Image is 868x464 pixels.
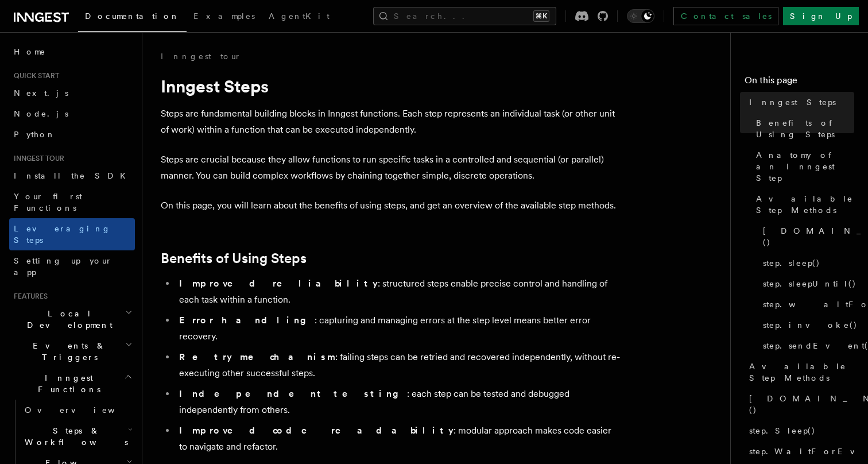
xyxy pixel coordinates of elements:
[193,11,255,21] span: Examples
[751,145,854,188] a: Anatomy of an Inngest Step
[627,9,654,23] button: Toggle dark mode
[176,349,620,381] li: : failing steps can be retried and recovered independently, without re-executing other successful...
[14,224,111,245] span: Leveraging Steps
[161,152,620,184] p: Steps are crucial because they allow functions to run specific tasks in a controlled and sequenti...
[758,335,854,356] a: step.sendEvent()
[758,273,854,294] a: step.sleepUntil()
[9,124,135,145] a: Python
[745,356,854,388] a: Available Step Methods
[9,335,135,368] button: Events & Triggers
[763,319,858,331] span: step.invoke()
[763,278,857,289] span: step.sleepUntil()
[161,106,620,138] p: Steps are fundamental building blocks in Inngest functions. Each step represents an individual ta...
[85,11,180,21] span: Documentation
[14,46,46,57] span: Home
[176,386,620,418] li: : each step can be tested and debugged independently from others.
[179,388,407,399] strong: Independent testing
[262,3,336,31] a: AgentKit
[9,41,135,62] a: Home
[758,253,854,273] a: step.sleep()
[9,218,135,250] a: Leveraging Steps
[179,278,378,289] strong: Improved reliability
[756,149,854,184] span: Anatomy of an Inngest Step
[745,420,854,441] a: step.Sleep()
[176,312,620,345] li: : capturing and managing errors at the step level means better error recovery.
[745,388,854,420] a: [DOMAIN_NAME]()
[9,154,64,163] span: Inngest tour
[751,188,854,221] a: Available Step Methods
[373,7,556,25] button: Search...⌘K
[9,303,135,335] button: Local Development
[14,88,68,98] span: Next.js
[14,171,133,180] span: Install the SDK
[161,51,241,62] a: Inngest tour
[20,400,135,420] a: Overview
[187,3,262,31] a: Examples
[176,276,620,308] li: : structured steps enable precise control and handling of each task within a function.
[25,405,143,415] span: Overview
[9,372,124,395] span: Inngest Functions
[9,165,135,186] a: Install the SDK
[179,425,454,436] strong: Improved code readability
[179,351,335,362] strong: Retry mechanism
[269,11,330,21] span: AgentKit
[9,83,135,103] a: Next.js
[9,308,125,331] span: Local Development
[745,441,854,462] a: step.WaitForEvent()
[751,113,854,145] a: Benefits of Using Steps
[161,76,620,96] h1: Inngest Steps
[783,7,859,25] a: Sign Up
[14,192,82,212] span: Your first Functions
[758,221,854,253] a: [DOMAIN_NAME]()
[20,420,135,453] button: Steps & Workflows
[758,315,854,335] a: step.invoke()
[9,186,135,218] a: Your first Functions
[14,256,113,277] span: Setting up your app
[9,340,125,363] span: Events & Triggers
[745,74,854,92] h4: On this page
[749,361,854,384] span: Available Step Methods
[9,292,48,301] span: Features
[9,368,135,400] button: Inngest Functions
[161,198,620,214] p: On this page, you will learn about the benefits of using steps, and get an overview of the availa...
[78,3,187,32] a: Documentation
[756,193,854,216] span: Available Step Methods
[673,7,778,25] a: Contact sales
[179,315,315,326] strong: Error handling
[749,96,836,108] span: Inngest Steps
[20,425,128,448] span: Steps & Workflows
[14,109,68,118] span: Node.js
[756,117,854,140] span: Benefits of Using Steps
[14,130,56,139] span: Python
[161,250,307,266] a: Benefits of Using Steps
[533,10,549,22] kbd: ⌘K
[176,423,620,455] li: : modular approach makes code easier to navigate and refactor.
[9,103,135,124] a: Node.js
[9,71,59,80] span: Quick start
[758,294,854,315] a: step.waitForEvent()
[749,425,816,436] span: step.Sleep()
[9,250,135,283] a: Setting up your app
[745,92,854,113] a: Inngest Steps
[763,257,820,269] span: step.sleep()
